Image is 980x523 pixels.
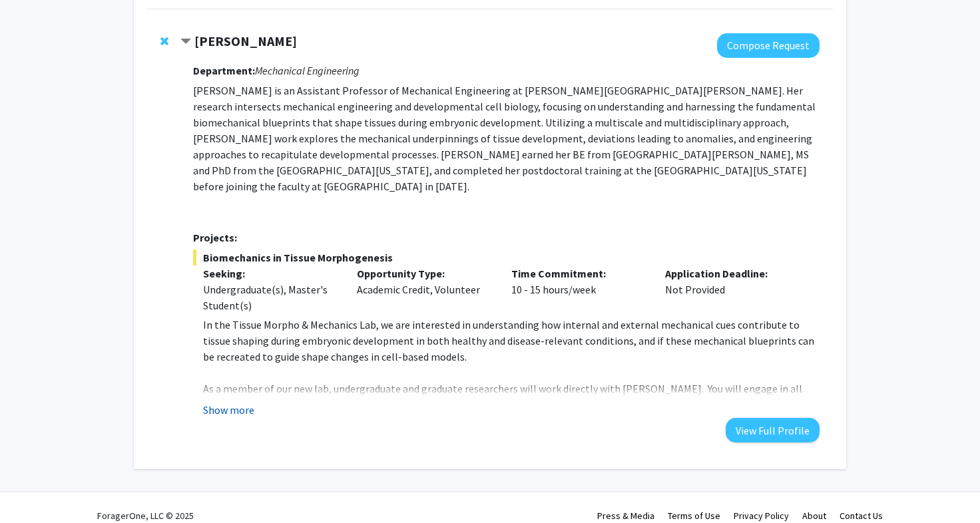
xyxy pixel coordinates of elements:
[193,64,255,77] strong: Department:
[193,83,820,194] p: [PERSON_NAME] is an Assistant Professor of Mechanical Engineering at [PERSON_NAME][GEOGRAPHIC_DAT...
[840,510,883,522] a: Contact Us
[717,33,820,58] button: Compose Request to Shinuo Weng
[357,265,491,281] p: Opportunity Type:
[180,37,191,47] span: Contract Shinuo Weng Bookmark
[203,265,338,281] p: Seeking:
[193,250,820,265] span: Biomechanics in Tissue Morphogenesis
[347,265,501,313] div: Academic Credit, Volunteer
[203,381,820,460] p: As a member of our new lab, undergraduate and graduate researchers will work directly with [PERSO...
[10,463,57,513] iframe: Chat
[203,317,820,365] p: In the Tissue Morpho & Mechanics Lab, we are interested in understanding how internal and externa...
[255,64,360,77] i: Mechanical Engineering
[194,33,297,49] strong: [PERSON_NAME]
[203,281,338,313] div: Undergraduate(s), Master's Student(s)
[203,402,254,418] button: Show more
[501,265,656,313] div: 10 - 15 hours/week
[665,265,800,281] p: Application Deadline:
[597,510,654,522] a: Press & Media
[655,265,810,313] div: Not Provided
[734,510,789,522] a: Privacy Policy
[802,510,826,522] a: About
[193,231,237,244] strong: Projects:
[668,510,720,522] a: Terms of Use
[511,265,646,281] p: Time Commitment:
[160,36,168,47] span: Remove Shinuo Weng from bookmarks
[726,418,820,442] button: View Full Profile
